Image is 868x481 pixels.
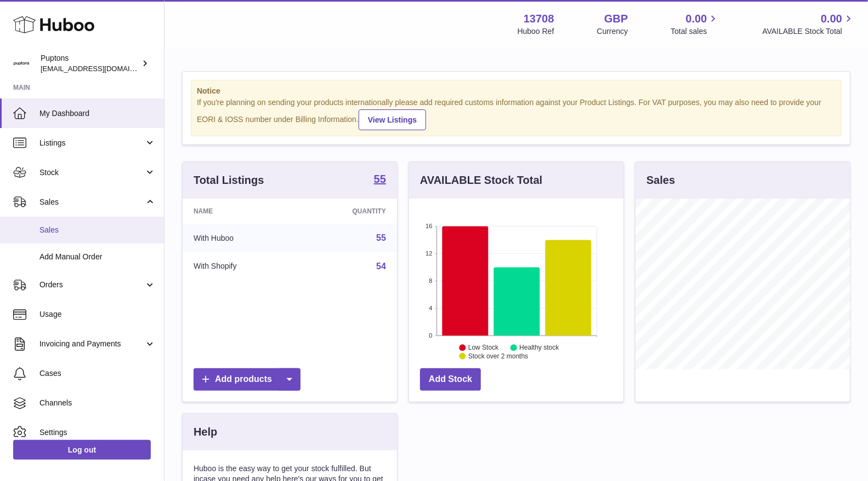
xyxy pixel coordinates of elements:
[194,425,217,439] h3: Help
[194,173,264,188] h3: Total Listings
[39,309,156,320] span: Usage
[518,26,554,37] div: Huboo Ref
[41,64,161,73] span: [EMAIL_ADDRESS][DOMAIN_NAME]
[429,305,432,311] text: 4
[359,109,426,130] a: View Listings
[13,440,151,460] a: Log out
[376,233,386,242] a: 55
[39,197,144,207] span: Sales
[686,11,707,26] span: 0.00
[646,173,675,188] h3: Sales
[13,55,30,72] img: hello@puptons.com
[519,344,559,351] text: Healthy stock
[183,224,298,252] td: With Huboo
[821,11,842,26] span: 0.00
[762,26,855,37] span: AVAILABLE Stock Total
[39,225,156,235] span: Sales
[468,344,499,351] text: Low Stock
[426,250,432,257] text: 12
[468,352,528,360] text: Stock over 2 months
[671,26,719,37] span: Total sales
[374,173,386,184] strong: 55
[39,138,144,148] span: Listings
[426,223,432,229] text: 16
[39,167,144,178] span: Stock
[197,86,836,96] strong: Notice
[39,108,156,119] span: My Dashboard
[604,11,628,26] strong: GBP
[374,173,386,187] a: 55
[39,368,156,379] span: Cases
[183,252,298,281] td: With Shopify
[420,173,542,188] h3: AVAILABLE Stock Total
[197,97,836,130] div: If you're planning on sending your products internationally please add required customs informati...
[183,199,298,224] th: Name
[597,26,628,37] div: Currency
[39,339,144,349] span: Invoicing and Payments
[762,11,855,37] a: 0.00 AVAILABLE Stock Total
[376,262,386,271] a: 54
[420,368,481,391] a: Add Stock
[41,53,139,74] div: Puptons
[524,11,554,26] strong: 13708
[671,11,719,37] a: 0.00 Total sales
[429,332,432,339] text: 0
[39,427,156,438] span: Settings
[39,280,144,290] span: Orders
[39,252,156,262] span: Add Manual Order
[429,277,432,284] text: 8
[39,398,156,408] span: Channels
[194,368,300,391] a: Add products
[298,199,397,224] th: Quantity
